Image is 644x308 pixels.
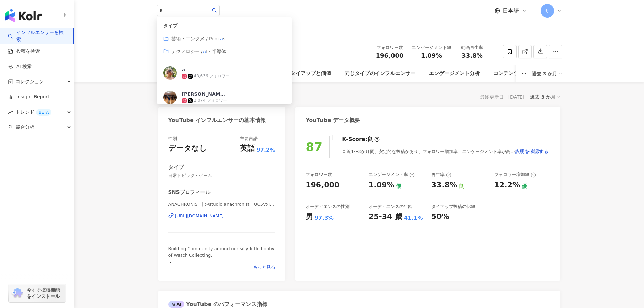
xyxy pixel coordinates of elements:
[27,287,64,299] span: 今すぐ拡張機能をインストール
[163,66,177,80] img: KOL Avatar
[8,94,49,100] a: Insight Report
[368,204,412,210] div: オーディエンスの年齢
[163,48,169,55] span: folder
[396,183,401,190] div: 優
[530,93,560,101] div: 過去 3 か月
[315,214,334,222] div: 97.3%
[168,136,177,142] div: 性別
[368,172,415,178] div: エンゲージメント率
[431,180,457,190] div: 33.8%
[342,136,380,143] div: K-Score :
[171,36,220,41] span: 芸術・エンタメ / Podc
[522,183,527,190] div: 優
[421,52,442,59] span: 1.09%
[163,91,177,104] img: KOL Avatar
[8,48,40,55] a: 投稿を検索
[532,68,562,79] div: 過去 3 か月
[168,164,184,171] div: タイプ
[306,180,339,190] div: 196,000
[168,189,210,196] div: SNSプロフィール
[194,98,227,103] div: 2,074 フォロワー
[306,172,332,178] div: フォロワー数
[459,183,464,190] div: 良
[240,143,255,154] div: 英語
[16,74,44,89] span: コレクション
[171,49,203,54] span: テクノロジー /
[8,110,13,115] span: rise
[344,70,415,78] div: 同じタイプのインフルエンサー
[220,36,223,41] mark: a
[5,9,42,22] img: logo
[253,264,275,270] span: もっと見る
[36,109,51,116] div: BETA
[163,23,285,29] div: タイプ
[431,212,449,222] div: 50%
[306,212,313,222] div: 男
[368,212,402,222] div: 25-34 歲
[376,44,404,51] div: フォロワー数
[168,301,185,308] div: AI
[240,136,258,142] div: 主要言語
[480,94,524,100] div: 最終更新日：[DATE]
[168,246,275,276] span: Building Community around our silly little hobby of Watch Collecting. You can reach me at [EMAIL_...
[16,120,34,135] span: 競合分析
[545,7,550,15] span: サ
[367,136,373,143] div: 良
[376,52,404,59] span: 196,000
[175,213,224,219] div: [URL][DOMAIN_NAME]
[8,29,68,43] a: searchインフルエンサーを検索
[306,117,360,124] div: YouTube データ概要
[194,73,230,79] div: 48,636 フォロワー
[257,146,276,154] span: 97.2%
[368,180,394,190] div: 1.09%
[515,145,549,158] button: 説明を確認する
[223,36,228,41] span: st
[503,7,519,15] span: 日本語
[459,44,485,51] div: 動画再生率
[168,173,276,179] span: 日常トピック · ゲーム
[461,52,482,59] span: 33.8%
[9,284,66,302] a: chrome extension今すぐ拡張機能をインストール
[168,213,276,219] a: [URL][DOMAIN_NAME]
[429,70,480,78] div: エンゲージメント分析
[431,172,451,178] div: 再生率
[494,172,536,178] div: フォロワー増加率
[8,63,32,70] a: AI 検索
[412,44,451,51] div: エンゲージメント率
[404,214,423,222] div: 41.1%
[206,49,226,54] span: I・半導体
[515,149,548,154] span: 説明を確認する
[494,180,520,190] div: 12.2%
[163,35,169,42] span: folder
[342,145,549,158] div: 直近1〜3か月間、安定的な投稿があり、フォロワー増加率、エンゲージメント率が高い
[306,204,350,210] div: オーディエンスの性別
[182,91,226,97] div: [PERSON_NAME]
[306,140,323,154] div: 87
[203,49,206,54] mark: A
[212,8,217,13] span: search
[168,201,276,207] span: ANACHRONIST | @studio.anachronist | UC5VxIXiCY7avq7xhMJi83GQ
[182,66,185,73] div: a
[431,204,475,210] div: タイアップ投稿の比率
[11,288,24,299] img: chrome extension
[290,70,331,78] div: タイアップと価値
[16,104,51,120] span: トレンド
[493,70,539,78] div: コンテンツ内容分析
[168,301,268,308] div: YouTube のパフォーマンス指標
[168,117,266,124] div: YouTube インフルエンサーの基本情報
[168,143,207,154] div: データなし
